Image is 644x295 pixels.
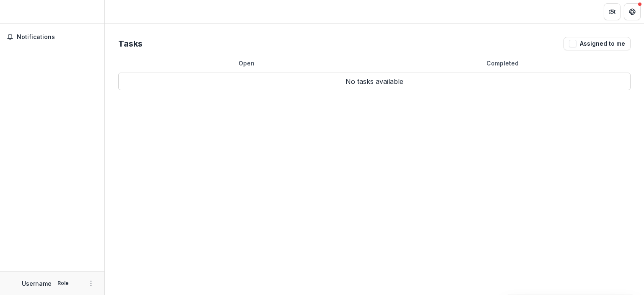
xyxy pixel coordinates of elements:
[86,278,96,288] button: More
[17,34,98,41] span: Notifications
[374,57,631,69] button: Completed
[118,39,143,49] h2: Tasks
[22,279,52,288] p: Username
[3,30,101,44] button: Notifications
[563,37,631,50] button: Assigned to me
[55,279,71,287] p: Role
[604,3,621,20] button: Partners
[118,73,631,90] p: No tasks available
[118,57,374,69] button: Open
[624,3,641,20] button: Get Help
